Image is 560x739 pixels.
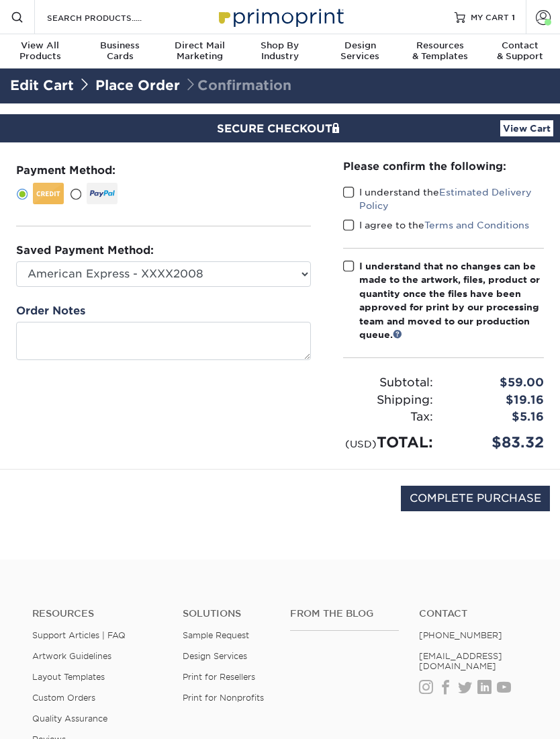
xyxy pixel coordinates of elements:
a: Edit Cart [10,77,74,93]
div: Cards [80,40,160,62]
div: Industry [240,40,320,62]
a: Contact& Support [480,34,560,70]
div: Shipping: [333,392,444,409]
span: Contact [480,40,560,51]
a: Layout Templates [32,672,105,682]
a: Resources& Templates [400,34,480,70]
span: MY CART [471,11,509,23]
a: View Cart [500,120,553,136]
input: SEARCH PRODUCTS..... [46,9,177,26]
small: (USD) [345,438,377,449]
div: $5.16 [443,408,554,426]
h4: Resources [32,608,162,619]
div: & Templates [400,40,480,62]
span: Resources [400,40,480,51]
div: TOTAL: [333,431,444,453]
input: COMPLETE PURCHASE [401,486,550,511]
h4: From the Blog [290,608,399,619]
div: $83.32 [443,431,554,453]
a: DesignServices [320,34,400,70]
span: SECURE CHECKOUT [217,122,343,135]
a: Estimated Delivery Policy [359,187,532,211]
a: [PHONE_NUMBER] [419,630,502,640]
h3: Payment Method: [16,164,311,177]
a: Terms and Conditions [424,220,529,230]
div: Marketing [160,40,240,62]
a: Quality Assurance [32,713,107,724]
a: Sample Request [183,630,249,640]
span: Business [80,40,160,51]
div: I understand that no changes can be made to the artwork, files, product or quantity once the file... [359,259,545,341]
label: Order Notes [16,303,85,319]
a: Contact [419,608,528,619]
span: Design [320,40,400,51]
a: Support Articles | FAQ [32,630,126,640]
a: Place Order [95,77,180,93]
label: Saved Payment Method: [16,243,154,259]
label: I agree to the [343,218,529,232]
label: I understand the [343,185,545,213]
span: Confirmation [184,77,291,93]
span: 1 [512,12,515,21]
div: Tax: [333,408,444,426]
span: Direct Mail [160,40,240,51]
a: Custom Orders [32,693,95,703]
a: Print for Nonprofits [183,693,264,703]
a: Shop ByIndustry [240,34,320,70]
div: Please confirm the following: [343,159,545,174]
div: Subtotal: [333,374,444,392]
a: Artwork Guidelines [32,651,111,661]
span: Shop By [240,40,320,51]
div: & Support [480,40,560,62]
div: $19.16 [443,392,554,409]
h4: Solutions [183,608,270,619]
img: Primoprint [213,2,347,31]
div: $59.00 [443,374,554,392]
a: [EMAIL_ADDRESS][DOMAIN_NAME] [419,651,502,671]
a: Direct MailMarketing [160,34,240,70]
div: Services [320,40,400,62]
a: Design Services [183,651,247,661]
a: Print for Resellers [183,672,255,682]
a: BusinessCards [80,34,160,70]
